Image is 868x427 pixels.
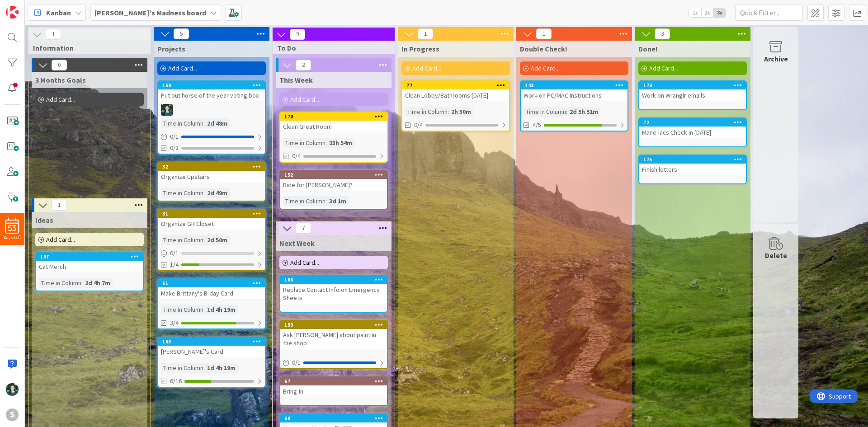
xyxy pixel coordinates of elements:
span: 3x [713,8,726,17]
div: 1d 4h 19m [205,305,238,314]
div: 152Ride for [PERSON_NAME]? [280,171,387,191]
span: 1 [536,28,552,39]
div: 67 [284,378,387,385]
span: Add Card... [168,64,197,72]
span: 7 [296,223,311,234]
div: Time in Column [39,278,81,288]
div: 32Organize Upstairs [158,163,265,183]
div: Make Brittany's B-day Card [158,287,265,299]
span: Add Card... [46,95,75,103]
div: 2d 50m [205,235,230,245]
span: : [203,305,205,314]
div: 168 [284,277,387,283]
div: Replace Contact Info on Emergency Sheets [280,284,387,304]
span: : [448,107,449,117]
div: Organize GR Closet [158,218,265,230]
div: 152 [280,171,387,179]
span: 3 [655,28,670,39]
div: 157 [36,253,143,261]
div: 175 [643,156,746,163]
div: Cat Merch [36,261,143,272]
span: 5 [174,28,189,39]
div: 32 [162,164,265,170]
div: 160 [162,82,265,89]
div: 173Work on Wranglr emails [639,81,746,101]
div: Organize Upstairs [158,171,265,183]
div: Archive [764,53,788,64]
div: 77 [406,82,509,89]
div: Time in Column [283,138,325,148]
div: 77 [402,81,509,89]
span: Done! [638,44,658,53]
div: 2h 30m [449,107,473,117]
div: 163 [158,338,265,346]
div: Time in Column [524,107,566,117]
span: 4/5 [533,120,541,130]
div: Ride for [PERSON_NAME]? [280,179,387,191]
div: Delete [765,250,787,261]
span: 2x [701,8,713,17]
span: 0/4 [414,120,423,130]
div: 152 [284,172,387,178]
div: 31 [162,211,265,217]
span: Kanban [46,7,71,18]
div: Time in Column [161,305,203,314]
span: : [203,118,205,128]
div: 170 [284,113,387,120]
div: 163[PERSON_NAME]'s Card [158,338,265,357]
span: 0 / 1 [170,132,179,141]
div: 2d 4h 7m [83,278,113,288]
div: 2d 5h 51m [567,107,600,117]
span: 1 [46,29,61,40]
span: 3/4 [170,318,179,328]
span: 1/4 [170,260,179,269]
div: 68 [280,414,387,422]
div: 72Mane-iacs Check-in [DATE] [639,118,746,138]
span: Add Card... [290,95,319,103]
div: [PERSON_NAME]'s Card [158,346,265,357]
div: 170 [280,113,387,121]
div: 31Organize GR Closet [158,210,265,230]
div: 72 [643,119,746,126]
span: 1 [418,28,433,39]
span: : [203,363,205,373]
span: Add Card... [46,235,75,244]
div: 168Replace Contact Info on Emergency Sheets [280,276,387,304]
span: : [203,235,205,245]
span: Next Week [279,239,315,248]
div: 157Cat Merch [36,253,143,272]
div: 159Ask [PERSON_NAME] about paint in the shop [280,321,387,349]
div: Finish letters [639,164,746,175]
span: 9 [290,29,305,40]
div: S [6,408,19,421]
div: 143 [521,81,627,89]
div: Time in Column [283,196,325,206]
div: 61 [162,280,265,286]
div: Clean Lobby/Bathrooms [DATE] [402,89,509,101]
div: 72 [639,118,746,127]
div: 3d 1m [327,196,349,206]
span: Add Card... [531,64,560,72]
div: 170Clean Great Room [280,113,387,132]
span: 0 / 1 [292,358,301,367]
div: 160Put out horse of the year voting box [158,81,265,101]
div: 61Make Brittany's B-day Card [158,279,265,299]
div: 160 [158,81,265,89]
span: This Week [279,75,313,84]
span: : [325,196,327,206]
div: Time in Column [161,235,203,245]
div: 61 [158,279,265,287]
span: 53 [8,225,16,231]
span: 1 [52,200,67,211]
div: Work on PC/MAC Instructions [521,89,627,101]
div: 0/1 [280,357,387,368]
div: 159 [284,322,387,328]
div: 168 [280,276,387,284]
div: 173 [639,81,746,89]
span: In Progress [401,44,439,53]
div: 2d 49m [205,188,230,198]
div: 67Bring-In [280,377,387,397]
div: Mane-iacs Check-in [DATE] [639,127,746,138]
span: To Do [277,43,383,52]
span: Information [33,43,139,52]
